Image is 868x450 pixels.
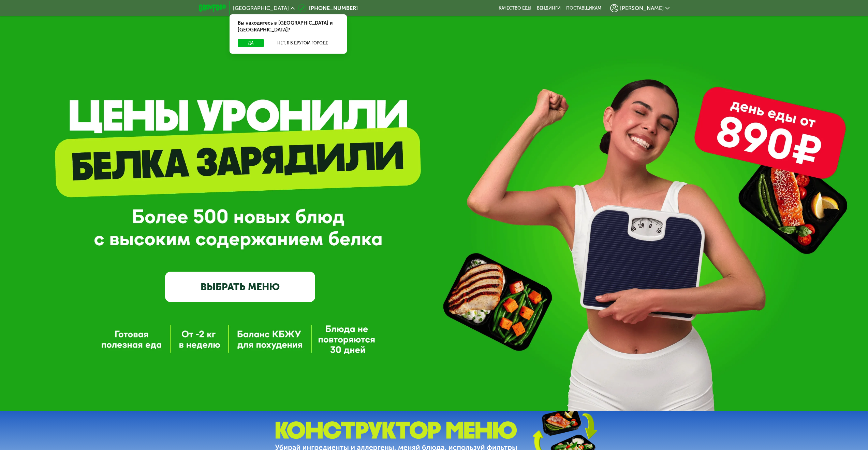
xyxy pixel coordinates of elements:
[298,4,358,12] a: [PHONE_NUMBER]
[165,272,315,302] a: ВЫБРАТЬ МЕНЮ
[499,5,531,11] a: Качество еды
[620,5,664,11] span: [PERSON_NAME]
[238,39,264,47] button: Да
[566,5,601,11] div: поставщикам
[537,5,561,11] a: Вендинги
[267,39,339,47] button: Нет, я в другом городе
[233,5,289,11] span: [GEOGRAPHIC_DATA]
[230,14,347,39] div: Вы находитесь в [GEOGRAPHIC_DATA] и [GEOGRAPHIC_DATA]?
